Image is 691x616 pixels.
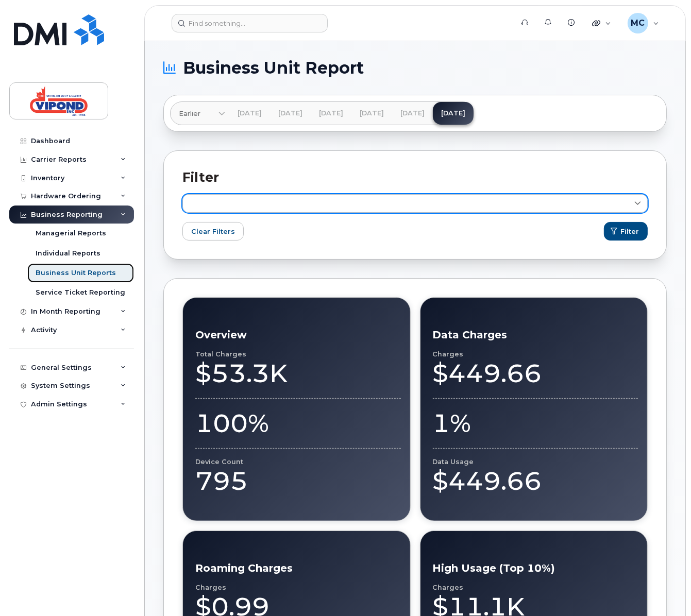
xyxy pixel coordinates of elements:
[604,222,648,241] button: Filter
[195,584,401,591] div: Charges
[195,458,401,466] div: Device Count
[195,329,401,341] h3: Overview
[182,222,244,241] button: Clear Filters
[195,466,401,497] div: 795
[620,227,639,236] span: Filter
[351,102,392,125] a: [DATE]
[433,350,638,358] div: Charges
[433,102,474,125] a: [DATE]
[171,102,225,125] a: Earlier
[392,102,433,125] a: [DATE]
[179,109,200,118] span: Earlier
[433,329,638,341] h3: Data Charges
[195,358,401,389] div: $53.3K
[433,584,638,591] div: Charges
[433,562,638,574] h3: High Usage (Top 10%)
[433,408,638,439] div: 1%
[433,358,638,389] div: $449.66
[182,169,648,185] h2: Filter
[229,102,270,125] a: [DATE]
[270,102,311,125] a: [DATE]
[311,102,351,125] a: [DATE]
[195,350,401,358] div: Total Charges
[195,408,401,439] div: 100%
[183,60,364,76] span: Business Unit Report
[433,466,638,497] div: $449.66
[191,227,235,236] span: Clear Filters
[433,458,638,466] div: Data Usage
[195,562,401,574] h3: Roaming Charges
